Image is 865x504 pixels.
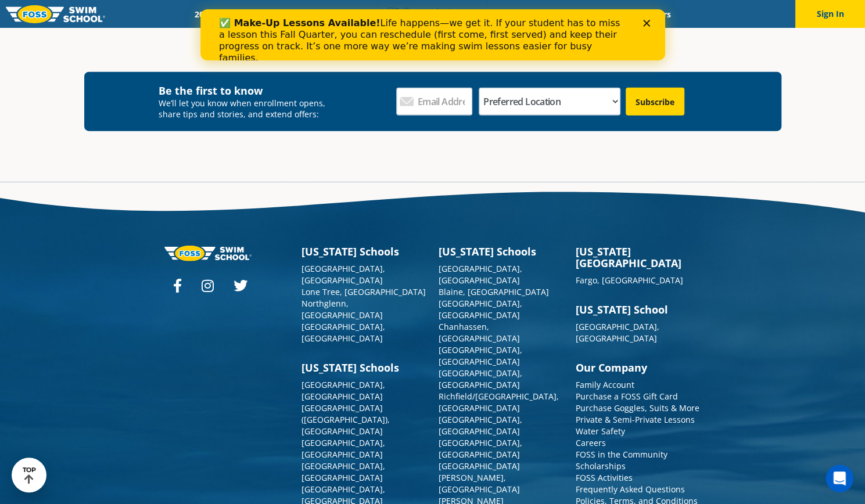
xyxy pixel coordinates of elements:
a: Purchase Goggles, Suits & More [576,402,699,413]
a: [GEOGRAPHIC_DATA], [GEOGRAPHIC_DATA] [439,298,522,321]
div: TOP [23,466,36,484]
a: [GEOGRAPHIC_DATA], [GEOGRAPHIC_DATA] [302,437,385,460]
a: FOSS in the Community [576,449,667,460]
input: Subscribe [626,88,684,116]
a: [GEOGRAPHIC_DATA], [GEOGRAPHIC_DATA] [302,321,385,344]
a: Family Account [576,379,634,390]
a: About FOSS [408,9,473,20]
img: FOSS Swim School Logo [6,5,105,23]
a: Scholarships [576,460,626,471]
a: [GEOGRAPHIC_DATA], [GEOGRAPHIC_DATA] [439,344,522,367]
a: [GEOGRAPHIC_DATA], [GEOGRAPHIC_DATA] [439,414,522,437]
a: Careers [576,437,606,448]
a: Blaine, [GEOGRAPHIC_DATA] [439,286,549,297]
a: [GEOGRAPHIC_DATA], [GEOGRAPHIC_DATA] [439,263,522,286]
a: Purchase a FOSS Gift Card [576,391,678,402]
h3: [US_STATE] Schools [302,246,427,257]
b: ✅ Make-Up Lessons Available! [19,8,180,19]
a: Frequently Asked Questions [576,484,685,495]
a: Swim Path® Program [306,9,408,20]
h3: Our Company [576,362,701,373]
a: [GEOGRAPHIC_DATA][PERSON_NAME], [GEOGRAPHIC_DATA] [439,460,520,495]
input: Email Address [396,88,472,116]
a: [GEOGRAPHIC_DATA], [GEOGRAPHIC_DATA] [439,368,522,390]
a: Fargo, [GEOGRAPHIC_DATA] [576,275,683,286]
h3: [US_STATE] Schools [439,246,564,257]
a: FOSS Activities [576,472,633,483]
iframe: Intercom live chat banner [200,9,665,60]
a: Private & Semi-Private Lessons [576,414,695,425]
iframe: Intercom live chat [825,465,853,492]
a: Swim Like [PERSON_NAME] [473,9,596,20]
a: [GEOGRAPHIC_DATA], [GEOGRAPHIC_DATA] [302,263,385,286]
img: Foss-logo-horizontal-white.svg [164,246,252,261]
div: Life happens—we get it. If your student has to miss a lesson this Fall Quarter, you can reschedul... [19,8,428,55]
a: [GEOGRAPHIC_DATA], [GEOGRAPHIC_DATA] [439,437,522,460]
a: Lone Tree, [GEOGRAPHIC_DATA] [302,286,426,297]
a: Blog [595,9,632,20]
a: Chanhassen, [GEOGRAPHIC_DATA] [439,321,520,344]
p: We’ll let you know when enrollment opens, share tips and stories, and extend offers: [159,98,333,120]
a: Careers [632,9,680,20]
a: [GEOGRAPHIC_DATA] ([GEOGRAPHIC_DATA]), [GEOGRAPHIC_DATA] [302,402,390,437]
h3: [US_STATE][GEOGRAPHIC_DATA] [576,246,701,269]
h3: [US_STATE] School [576,304,701,315]
div: Close [443,10,454,17]
a: [GEOGRAPHIC_DATA], [GEOGRAPHIC_DATA] [576,321,659,344]
a: Water Safety [576,426,625,437]
a: Richfield/[GEOGRAPHIC_DATA], [GEOGRAPHIC_DATA] [439,391,559,413]
a: Northglenn, [GEOGRAPHIC_DATA] [302,298,383,321]
a: 2025 Calendar [185,9,257,20]
h3: [US_STATE] Schools [302,362,427,373]
h4: Be the first to know [159,84,333,98]
a: Schools [257,9,306,20]
a: [GEOGRAPHIC_DATA], [GEOGRAPHIC_DATA] [302,460,385,483]
a: [GEOGRAPHIC_DATA], [GEOGRAPHIC_DATA] [302,379,385,402]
